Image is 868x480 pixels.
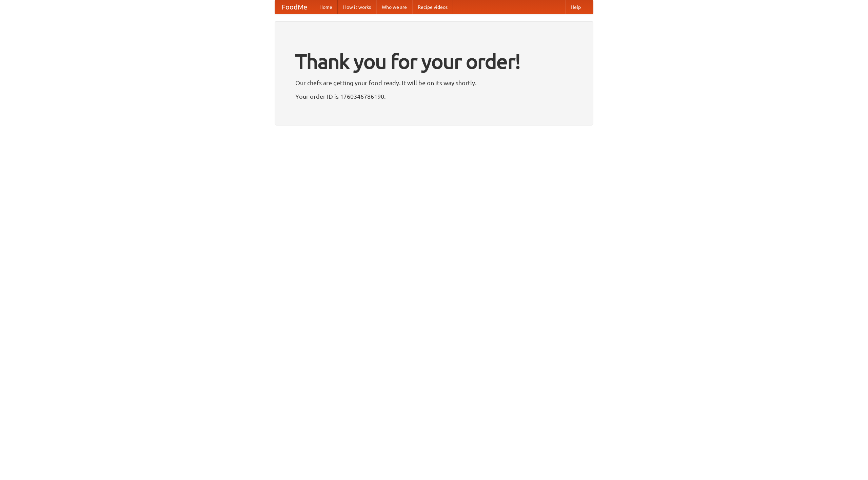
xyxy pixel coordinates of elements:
a: How it works [338,0,376,14]
p: Our chefs are getting your food ready. It will be on its way shortly. [295,78,573,88]
a: Home [314,0,338,14]
a: Who we are [376,0,412,14]
a: FoodMe [275,0,314,14]
a: Help [565,0,586,14]
p: Your order ID is 1760346786190. [295,91,573,101]
h1: Thank you for your order! [295,45,573,78]
a: Recipe videos [412,0,453,14]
